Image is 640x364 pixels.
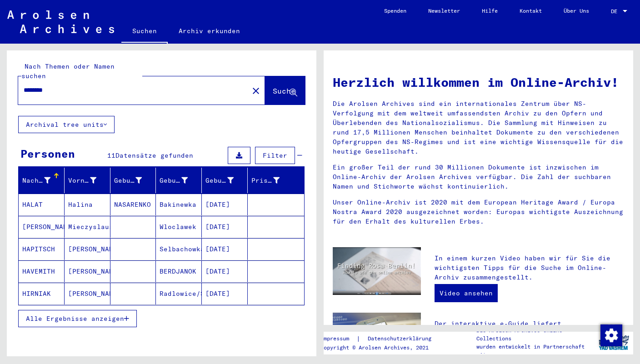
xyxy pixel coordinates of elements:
[65,216,110,238] mat-cell: Mieczyslaus
[65,260,110,282] mat-cell: [PERSON_NAME]
[18,116,115,133] button: Archival tree units
[110,168,156,193] mat-header-cell: Geburtsname
[333,198,624,226] p: Unser Online-Archiv ist 2020 mit dem European Heritage Award / Europa Nostra Award 2020 ausgezeic...
[333,99,624,156] p: Die Arolsen Archives sind ein internationales Zentrum über NS-Verfolgung mit dem weltweit umfasse...
[320,334,356,344] a: Impressum
[265,76,305,105] button: Suche
[247,81,265,100] button: Clear
[21,62,115,80] mat-label: Nach Themen oder Namen suchen
[121,20,168,44] a: Suchen
[107,151,115,160] span: 11
[156,283,202,304] mat-cell: Radlowice/Smabor
[156,168,202,193] mat-header-cell: Geburt‏
[597,331,631,354] img: yv_logo.png
[156,194,202,215] mat-cell: Bakinewka
[360,334,442,344] a: Datenschutzerklärung
[600,324,622,346] img: Zustimmung ändern
[20,145,75,162] div: Personen
[202,283,248,304] mat-cell: [DATE]
[251,176,280,185] div: Prisoner #
[19,168,65,193] mat-header-cell: Nachname
[68,173,110,188] div: Vorname
[273,86,295,95] span: Suche
[114,173,156,188] div: Geburtsname
[476,343,595,359] p: wurden entwickelt in Partnerschaft mit
[19,194,65,215] mat-cell: HALAT
[65,283,110,304] mat-cell: [PERSON_NAME]
[68,176,96,185] div: Vorname
[202,238,248,260] mat-cell: [DATE]
[255,147,295,164] button: Filter
[205,176,234,185] div: Geburtsdatum
[250,85,261,96] mat-icon: close
[115,151,193,160] span: Datensätze gefunden
[202,194,248,215] mat-cell: [DATE]
[22,176,50,185] div: Nachname
[202,168,248,193] mat-header-cell: Geburtsdatum
[251,173,293,188] div: Prisoner #
[156,238,202,260] mat-cell: Selbachowka
[19,260,65,282] mat-cell: HAVEMITH
[435,254,624,282] p: In einem kurzen Video haben wir für Sie die wichtigsten Tipps für die Suche im Online-Archiv zusa...
[7,10,114,33] img: Arolsen_neg.svg
[65,168,110,193] mat-header-cell: Vorname
[205,173,247,188] div: Geburtsdatum
[160,176,188,185] div: Geburt‏
[156,216,202,238] mat-cell: Wloclawek
[320,344,442,352] p: Copyright © Arolsen Archives, 2021
[476,326,595,343] p: Die Arolsen Archives Online-Collections
[202,260,248,282] mat-cell: [DATE]
[19,216,65,238] mat-cell: [PERSON_NAME]
[110,194,156,215] mat-cell: NASARENKO
[611,8,621,15] span: DE
[114,176,142,185] div: Geburtsname
[26,314,124,323] span: Alle Ergebnisse anzeigen
[65,238,110,260] mat-cell: [PERSON_NAME]
[248,168,304,193] mat-header-cell: Prisoner #
[320,334,442,344] div: |
[202,216,248,238] mat-cell: [DATE]
[168,20,251,42] a: Archiv erkunden
[19,283,65,304] mat-cell: HIRNIAK
[160,173,201,188] div: Geburt‏
[19,238,65,260] mat-cell: HAPITSCH
[333,163,624,191] p: Ein großer Teil der rund 30 Millionen Dokumente ist inzwischen im Online-Archiv der Arolsen Archi...
[18,310,137,327] button: Alle Ergebnisse anzeigen
[156,260,202,282] mat-cell: BERDJANOK
[22,173,64,188] div: Nachname
[435,284,498,302] a: Video ansehen
[65,194,110,215] mat-cell: Halina
[263,151,287,160] span: Filter
[333,73,624,92] h1: Herzlich willkommen im Online-Archiv!
[333,247,421,295] img: video.jpg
